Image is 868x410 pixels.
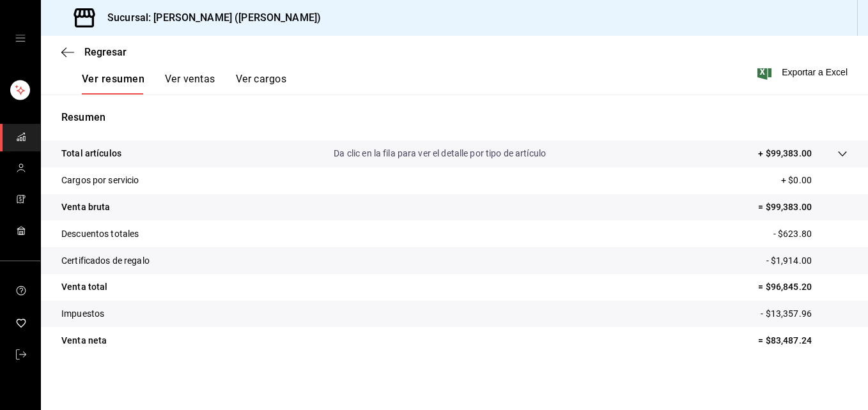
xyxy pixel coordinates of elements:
[236,73,287,95] button: Ver cargos
[61,254,150,268] p: Certificados de regalo
[781,174,848,187] p: + $0.00
[15,33,26,43] button: cajón abierto
[761,307,848,321] p: - $13,357.96
[61,174,139,187] p: Cargos por servicio
[61,46,127,58] button: Regresar
[61,147,121,160] p: Total artículos
[758,334,848,347] p: = $83,487.24
[760,65,848,80] button: Exportar a Excel
[758,201,848,214] p: = $99,383.00
[758,147,812,160] p: + $99,383.00
[773,227,848,241] p: - $623.80
[61,307,104,321] p: Impuestos
[84,46,127,58] span: Regresar
[334,147,546,160] p: Da clic en la fila para ver el detalle por tipo de artículo
[165,73,215,95] button: Ver ventas
[61,110,848,125] p: Resumen
[766,254,848,268] p: - $1,914.00
[82,73,286,95] div: Pestañas de navegación
[61,280,107,294] p: Venta total
[61,201,110,214] p: Venta bruta
[758,280,848,294] p: = $96,845.20
[61,334,107,347] p: Venta neta
[782,67,848,77] font: Exportar a Excel
[61,227,139,241] p: Descuentos totales
[97,10,321,26] h3: Sucursal: [PERSON_NAME] ([PERSON_NAME])
[82,73,144,86] font: Ver resumen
